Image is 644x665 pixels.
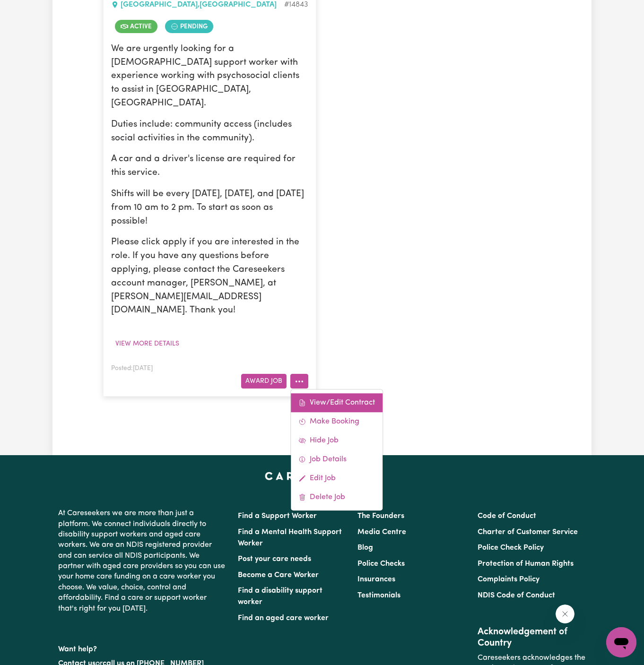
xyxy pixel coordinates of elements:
a: Police Check Policy [478,544,544,552]
a: Find a Support Worker [238,512,317,520]
a: NDIS Code of Conduct [478,592,555,599]
div: More options [290,389,383,511]
p: At Careseekers we are more than just a platform. We connect individuals directly to disability su... [58,504,226,618]
a: View/Edit Contract [291,393,383,412]
a: Protection of Human Rights [478,560,574,568]
h2: Acknowledgement of Country [478,626,586,649]
span: Job is active [115,20,157,33]
iframe: Close message [556,605,574,623]
a: Hide Job [291,431,383,450]
a: The Founders [357,512,404,520]
a: Delete Job [291,488,383,507]
a: Insurances [357,576,395,583]
p: We are urgently looking for a [DEMOGRAPHIC_DATA] support worker with experience working with psyc... [111,43,308,111]
a: Media Centre [357,528,406,536]
p: Please click apply if you are interested in the role. If you have any questions before applying, ... [111,236,308,318]
p: A car and a driver's license are required for this service. [111,153,308,180]
button: View more details [111,337,183,351]
button: More options [290,374,308,389]
p: Shifts will be every [DATE], [DATE], and [DATE] from 10 am to 2 pm. To start as soon as possible! [111,188,308,228]
a: Become a Care Worker [238,571,319,579]
button: Award Job [241,374,287,389]
a: Charter of Customer Service [478,528,578,536]
a: Police Checks [357,560,405,568]
a: Complaints Policy [478,576,540,583]
a: Edit Job [291,469,383,488]
a: Testimonials [357,592,400,599]
p: Want help? [58,640,226,655]
a: Job Details [291,450,383,469]
span: Need any help? [6,7,57,14]
a: Find an aged care worker [238,614,329,622]
span: Job contract pending review by care worker [165,20,213,33]
iframe: Button to launch messaging window [606,627,636,657]
a: Find a Mental Health Support Worker [238,528,342,547]
a: Code of Conduct [478,512,536,520]
p: Duties include: community access (includes social activities in the community). [111,118,308,146]
span: Posted: [DATE] [111,365,153,371]
a: Blog [357,544,373,552]
a: Find a disability support worker [238,587,322,606]
a: Post your care needs [238,555,311,563]
a: Careseekers home page [265,472,380,480]
a: Make Booking [291,412,383,431]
